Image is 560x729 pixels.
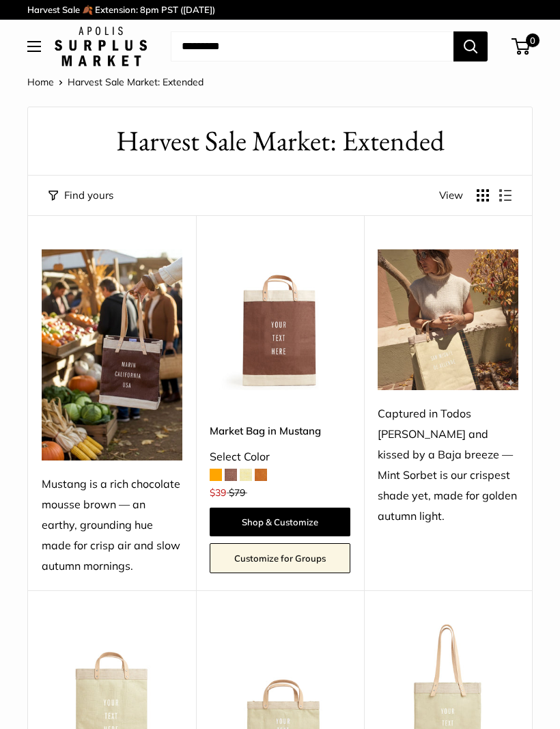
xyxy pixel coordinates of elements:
nav: Breadcrumb [27,73,204,91]
a: Shop & Customize [210,508,350,536]
img: Mustang is a rich chocolate mousse brown — an earthy, grounding hue made for crisp air and slow a... [42,249,182,460]
img: Market Bag in Mustang [210,249,350,390]
a: Market Bag in MustangMarket Bag in Mustang [210,249,350,390]
div: Select Color [210,447,350,467]
span: $79 [229,486,245,499]
button: Display products as list [499,189,512,202]
a: Market Bag in Mustang [210,423,350,439]
img: Apolis: Surplus Market [55,27,147,66]
span: View [439,186,463,205]
button: Search [453,31,488,61]
button: Display products as grid [477,189,489,202]
div: Mustang is a rich chocolate mousse brown — an earthy, grounding hue made for crisp air and slow a... [42,474,182,577]
button: Filter collection [48,186,113,205]
input: Search... [171,31,453,61]
span: Harvest Sale Market: Extended [68,76,204,88]
span: 0 [526,33,540,47]
div: Captured in Todos [PERSON_NAME] and kissed by a Baja breeze — Mint Sorbet is our crispest shade y... [378,404,518,526]
span: $39 [210,486,226,499]
a: Customize for Groups [210,543,350,573]
h1: Harvest Sale Market: Extended [48,121,512,161]
button: Open menu [27,41,41,52]
a: Home [27,76,54,88]
a: 0 [513,38,530,55]
img: Captured in Todos Santos and kissed by a Baja breeze — Mint Sorbet is our crispest shade yet, mad... [378,249,518,390]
